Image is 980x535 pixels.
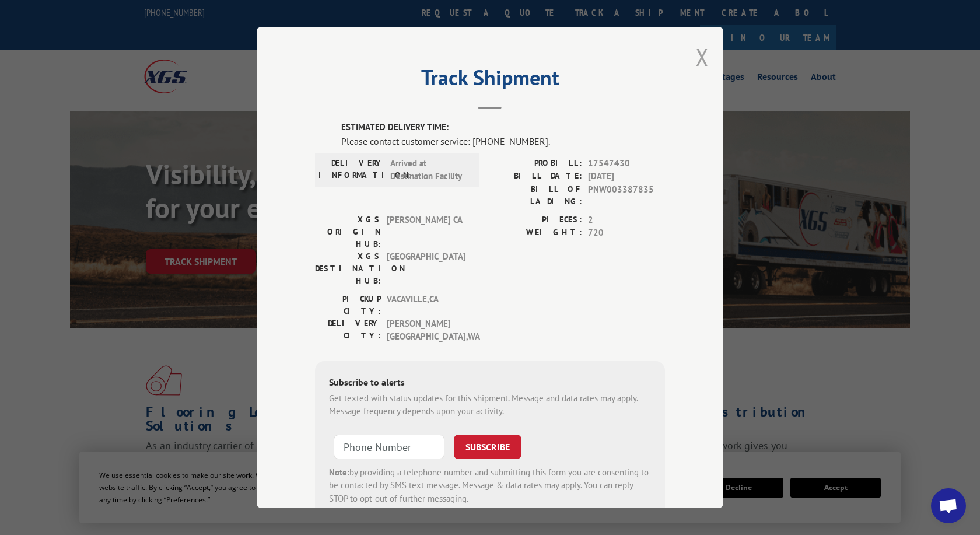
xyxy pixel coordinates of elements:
[315,292,381,317] label: PICKUP CITY:
[387,317,466,343] span: [PERSON_NAME][GEOGRAPHIC_DATA] , WA
[341,134,665,148] div: Please contact customer service: [PHONE_NUMBER].
[334,434,444,459] input: Phone Number
[315,213,381,250] label: XGS ORIGIN HUB:
[387,292,466,317] span: VACAVILLE , CA
[329,375,651,391] div: Subscribe to alerts
[490,183,582,207] label: BILL OF LADING:
[490,156,582,170] label: PROBILL:
[315,317,381,343] label: DELIVERY CITY:
[490,213,582,226] label: PIECES:
[696,41,709,72] button: Close modal
[588,183,665,207] span: PNW003387835
[329,391,651,418] div: Get texted with status updates for this shipment. Message and data rates may apply. Message frequ...
[454,434,521,459] button: SUBSCRIBE
[588,170,665,183] span: [DATE]
[490,226,582,240] label: WEIGHT:
[490,170,582,183] label: BILL DATE:
[315,250,381,286] label: XGS DESTINATION HUB:
[390,156,469,183] span: Arrived at Destination Facility
[387,213,466,250] span: [PERSON_NAME] CA
[387,250,466,286] span: [GEOGRAPHIC_DATA]
[931,488,966,523] a: Open chat
[329,466,651,505] div: by providing a telephone number and submitting this form you are consenting to be contacted by SM...
[588,226,665,240] span: 720
[329,466,349,477] strong: Note:
[341,121,665,134] label: ESTIMATED DELIVERY TIME:
[315,69,665,92] h2: Track Shipment
[588,156,665,170] span: 17547430
[318,156,384,183] label: DELIVERY INFORMATION:
[588,213,665,226] span: 2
